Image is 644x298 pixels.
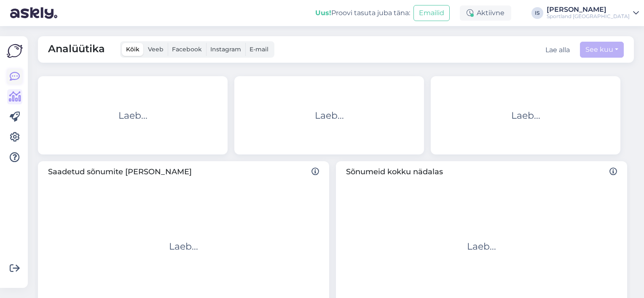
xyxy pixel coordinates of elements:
[460,5,511,21] div: Aktiivne
[580,42,624,58] button: See kuu
[250,45,268,53] span: E-mail
[547,6,630,13] div: [PERSON_NAME]
[547,13,630,20] div: Sportland [GEOGRAPHIC_DATA]
[346,166,617,178] span: Sõnumeid kokku nädalas
[126,45,140,53] span: Kõik
[315,9,331,17] b: Uus!
[467,239,496,253] div: Laeb...
[172,45,202,53] span: Facebook
[547,6,639,20] a: [PERSON_NAME]Sportland [GEOGRAPHIC_DATA]
[148,45,164,53] span: Veeb
[531,7,543,19] div: IS
[511,109,540,122] div: Laeb...
[118,109,148,122] div: Laeb...
[48,166,319,178] span: Saadetud sõnumite [PERSON_NAME]
[169,239,198,253] div: Laeb...
[315,109,344,122] div: Laeb...
[48,41,105,58] span: Analüütika
[315,8,410,18] div: Proovi tasuta juba täna:
[7,43,23,59] img: Askly Logo
[210,45,241,53] span: Instagram
[545,45,570,55] button: Lae alla
[413,5,450,21] button: Emailid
